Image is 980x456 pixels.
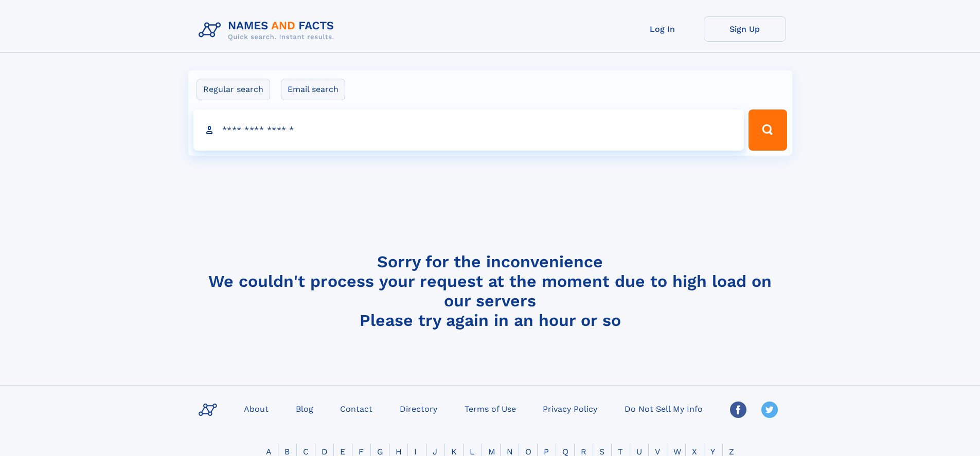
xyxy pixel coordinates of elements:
a: Do Not Sell My Info [620,401,707,416]
h4: Sorry for the inconvenience We couldn't process your request at the moment due to high load on ou... [194,252,786,330]
label: Email search [281,79,345,100]
a: Privacy Policy [539,401,601,416]
a: Terms of Use [460,401,520,416]
button: Search Button [749,110,787,151]
input: search input [193,110,744,151]
img: Logo Names and Facts [194,16,343,44]
a: About [240,401,273,416]
a: Log In [621,16,704,42]
img: Facebook [730,402,746,418]
a: Blog [292,401,317,416]
a: Sign Up [704,16,786,42]
img: Twitter [761,402,778,418]
label: Regular search [197,79,270,100]
a: Contact [336,401,377,416]
a: Directory [396,401,441,416]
